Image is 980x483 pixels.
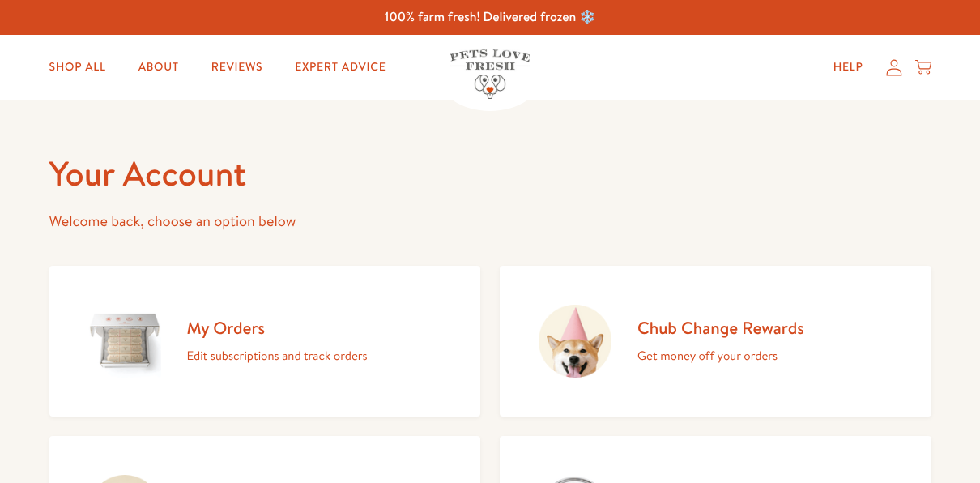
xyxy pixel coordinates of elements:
[36,51,119,83] a: Shop All
[282,51,398,83] a: Expert Advice
[500,266,931,417] a: Chub Change Rewards Get money off your orders
[198,51,275,83] a: Reviews
[187,317,368,339] h2: My Orders
[637,345,804,366] p: Get money off your orders
[49,209,931,234] p: Welcome back, choose an option below
[126,51,192,83] a: About
[49,152,931,196] h1: Your Account
[49,266,481,417] a: My Orders Edit subscriptions and track orders
[637,317,804,339] h2: Chub Change Rewards
[187,345,368,366] p: Edit subscriptions and track orders
[450,49,530,99] img: Pets Love Fresh
[820,51,876,83] a: Help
